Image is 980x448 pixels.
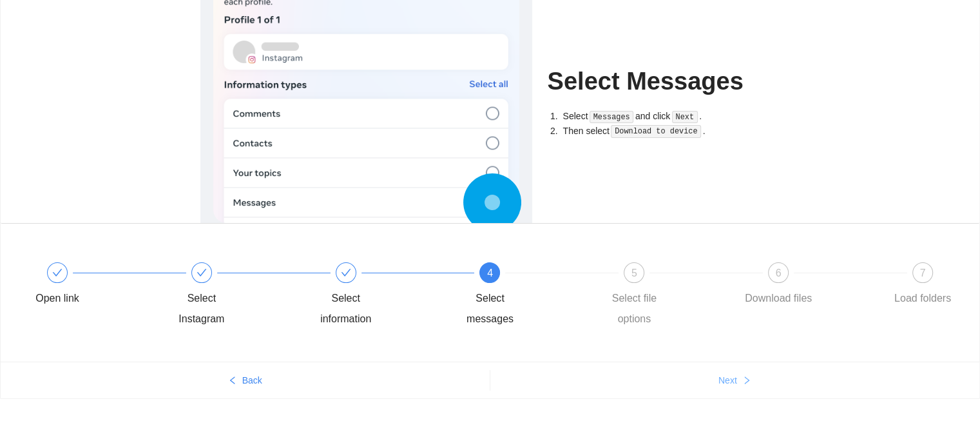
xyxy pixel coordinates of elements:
span: Next [718,373,737,387]
code: Messages [590,111,634,124]
div: 4Select messages [452,262,597,329]
li: Select and click . [561,109,780,124]
div: Download files [745,288,812,309]
button: leftBack [1,370,490,391]
span: check [341,268,351,278]
code: Next [672,111,698,124]
span: check [197,268,207,278]
div: Select file options [597,288,671,329]
span: 7 [920,268,926,278]
span: 6 [776,268,782,278]
div: Open link [20,262,164,309]
h1: Select Messages [548,66,780,97]
span: check [52,268,62,278]
span: left [228,376,237,386]
div: 7Load folders [885,262,960,309]
div: 5Select file options [597,262,741,329]
code: Download to device [611,125,701,138]
span: 5 [631,268,637,278]
div: Select Instagram [164,262,309,329]
div: 6Download files [741,262,885,309]
div: Open link [35,288,79,309]
div: Load folders [894,288,951,309]
div: Select messages [452,288,527,329]
span: 4 [487,268,493,278]
span: right [742,376,751,386]
button: Nextright [490,370,980,391]
div: Select information [309,288,383,329]
div: Select Instagram [164,288,239,329]
span: Back [242,373,262,387]
li: Then select . [561,124,780,139]
div: Select information [309,262,453,329]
